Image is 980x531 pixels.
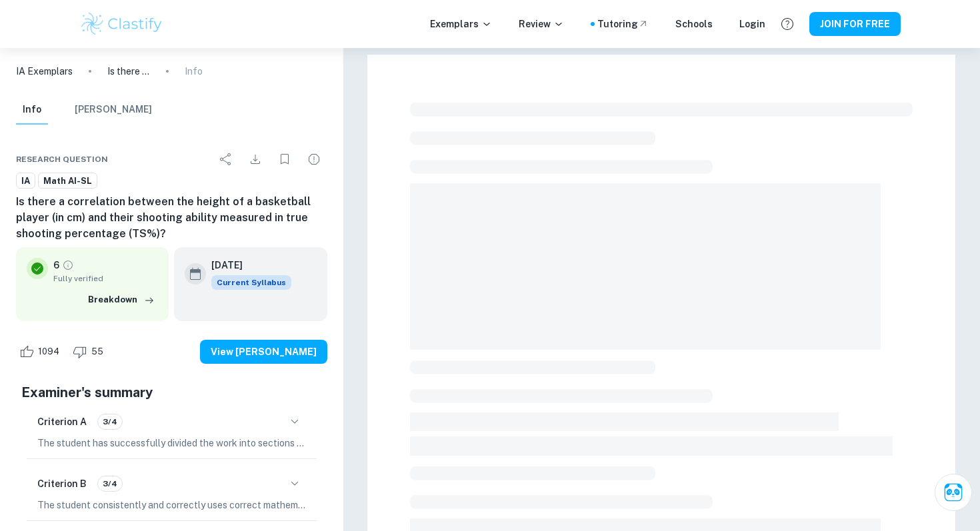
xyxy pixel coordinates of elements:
[53,258,59,272] p: 6
[39,175,97,188] span: Math AI-SL
[75,95,152,125] button: [PERSON_NAME]
[53,272,158,284] span: Fully verified
[37,414,87,429] h6: Criterion A
[213,146,239,173] div: Share
[200,340,327,364] button: View [PERSON_NAME]
[16,341,67,362] div: Like
[211,258,281,272] h6: [DATE]
[519,17,564,31] p: Review
[31,345,67,358] span: 1094
[597,17,649,31] a: Tutoring
[84,345,111,358] span: 55
[16,194,327,242] h6: Is there a correlation between the height of a basketball player (in cm) and their shooting abili...
[107,64,150,79] p: Is there a correlation between the height of a basketball player (in cm) and their shooting abili...
[301,146,327,173] div: Report issue
[37,476,87,491] h6: Criterion B
[37,436,306,450] p: The student has successfully divided the work into sections and subdivided the body to clearly in...
[21,382,322,402] h5: Examiner's summary
[242,146,269,173] div: Download
[38,173,97,189] a: Math AI-SL
[776,13,799,35] button: Help and Feedback
[98,416,122,428] span: 3/4
[739,17,765,31] a: Login
[79,11,164,37] img: Clastify logo
[211,275,291,290] span: Current Syllabus
[935,474,972,511] button: Ask Clai
[62,259,74,271] a: Grade fully verified
[271,146,298,173] div: Bookmark
[69,341,111,362] div: Dislike
[211,275,291,290] div: This exemplar is based on the current syllabus. Feel free to refer to it for inspiration/ideas wh...
[37,498,306,512] p: The student consistently and correctly uses correct mathematical notation, symbols, and terminolo...
[675,17,713,31] a: Schools
[16,153,108,165] span: Research question
[16,173,35,189] a: IA
[16,64,73,79] a: IA Exemplars
[16,95,48,125] button: Info
[17,175,35,188] span: IA
[85,290,158,310] button: Breakdown
[809,12,901,36] button: JOIN FOR FREE
[430,17,492,31] p: Exemplars
[98,478,122,490] span: 3/4
[185,64,203,79] p: Info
